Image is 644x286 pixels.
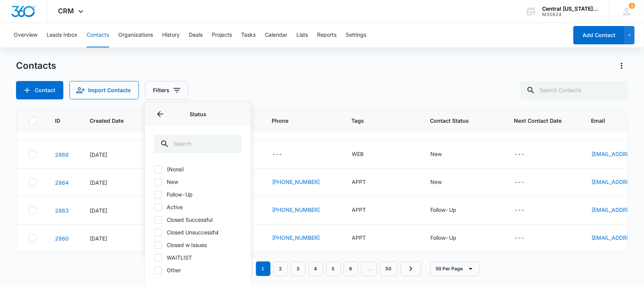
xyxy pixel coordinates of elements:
[430,206,470,215] div: Contact Status - Follow-Up - Select to Edit Field
[154,229,242,237] label: Closed Unsuccessful
[380,262,398,276] a: Page 50
[272,234,320,242] a: [PHONE_NUMBER]
[514,206,525,215] div: ---
[514,150,538,159] div: Next Contact Date - - Select to Edit Field
[16,81,63,99] button: Add Contact
[272,117,322,125] span: Phone
[274,262,288,276] a: Page 2
[272,178,333,187] div: Phone - (203) 453-7887 - Select to Edit Field
[317,23,336,47] button: Reports
[256,262,270,276] em: 1
[55,235,69,242] a: Navigate to contact details page for Paxton Huntsman
[352,117,401,125] span: Tags
[145,81,188,99] button: Filters
[154,108,166,120] button: Back
[326,262,341,276] a: Page 5
[212,23,232,47] button: Projects
[309,262,323,276] a: Page 4
[154,178,242,186] label: New
[118,23,153,47] button: Organizations
[514,178,538,187] div: Next Contact Date - - Select to Edit Field
[69,81,139,99] button: Import Contacts
[352,234,366,242] div: APPT
[629,3,635,9] span: 1
[154,203,242,211] label: Active
[14,23,37,47] button: Overview
[47,23,77,47] button: Leads Inbox
[90,234,135,242] div: [DATE]
[520,81,628,99] input: Search Contacts
[543,6,598,12] div: account name
[272,178,320,186] a: [PHONE_NUMBER]
[154,135,242,153] input: Search
[401,262,421,276] a: Next Page
[514,234,525,243] div: ---
[573,26,625,44] button: Add Contact
[232,262,421,276] nav: Pagination
[87,23,109,47] button: Contacts
[352,234,380,243] div: Tags - APPT - Select to Edit Field
[352,206,366,214] div: APPT
[272,206,333,215] div: Phone - (630) 263-8445 - Select to Edit Field
[291,262,306,276] a: Page 3
[430,150,456,159] div: Contact Status - New - Select to Edit Field
[514,150,525,159] div: ---
[162,23,180,47] button: History
[58,7,74,15] span: CRM
[352,178,380,187] div: Tags - APPT - Select to Edit Field
[616,60,628,72] button: Actions
[272,150,296,159] div: Phone - - Select to Edit Field
[430,262,480,276] button: 50 Per Page
[430,234,470,243] div: Contact Status - Follow-Up - Select to Edit Field
[90,179,135,187] div: [DATE]
[430,178,456,187] div: Contact Status - New - Select to Edit Field
[154,110,242,118] p: Status
[55,179,69,186] a: Navigate to contact details page for John Hopson
[90,117,124,125] span: Created Date
[629,3,635,9] div: notifications count
[90,151,135,159] div: [DATE]
[154,191,242,199] label: Follow-Up
[514,206,538,215] div: Next Contact Date - - Select to Edit Field
[189,23,203,47] button: Deals
[90,206,135,214] div: [DATE]
[514,117,562,125] span: Next Contact Date
[430,117,485,125] span: Contact Status
[154,266,242,275] label: Other
[154,216,242,224] label: Closed Successful
[352,150,364,158] div: WEB
[241,23,256,47] button: Tasks
[55,207,69,214] a: Navigate to contact details page for Mary MILLS
[296,23,308,47] button: Lists
[55,151,69,158] a: Navigate to contact details page for Travis Peacock
[346,23,366,47] button: Settings
[352,178,366,186] div: APPT
[272,150,282,159] div: ---
[430,178,442,186] div: New
[154,241,242,249] label: Closed w Issues
[352,150,377,159] div: Tags - WEB - Select to Edit Field
[430,150,442,158] div: New
[514,178,525,187] div: ---
[272,206,320,214] a: [PHONE_NUMBER]
[430,206,456,214] div: Follow-Up
[514,234,538,243] div: Next Contact Date - - Select to Edit Field
[154,254,242,262] label: WAITLIST
[16,60,56,71] h1: Contacts
[344,262,358,276] a: Page 6
[55,117,60,125] span: ID
[265,23,287,47] button: Calendar
[272,234,333,243] div: Phone - (937) 707-8580 - Select to Edit Field
[352,206,380,215] div: Tags - APPT - Select to Edit Field
[154,166,242,174] label: (None)
[430,234,456,242] div: Follow-Up
[543,12,598,17] div: account id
